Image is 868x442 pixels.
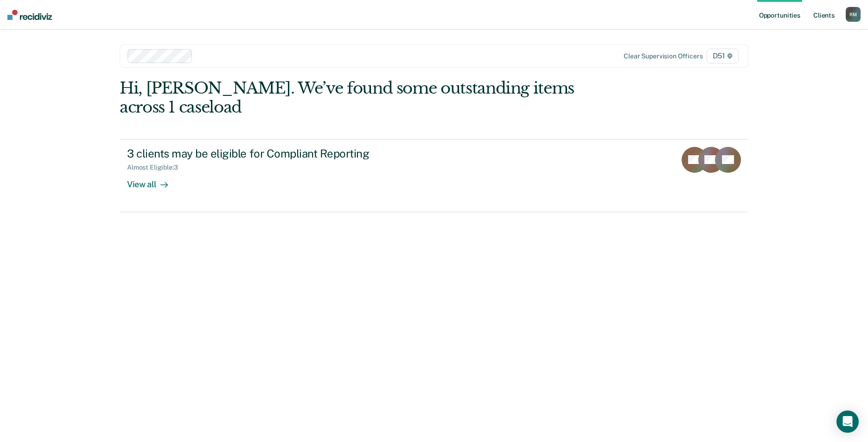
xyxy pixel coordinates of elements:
div: Clear supervision officers [624,52,702,60]
div: Hi, [PERSON_NAME]. We’ve found some outstanding items across 1 caseload [120,79,623,117]
div: View all [127,171,179,189]
div: R M [846,7,861,22]
div: 3 clients may be eligible for Compliant Reporting [127,147,453,160]
a: 3 clients may be eligible for Compliant ReportingAlmost Eligible:3View all [120,139,748,212]
button: RM [846,7,861,22]
div: Open Intercom Messenger [836,410,859,433]
img: Recidiviz [7,10,52,20]
div: Almost Eligible : 3 [127,164,185,171]
span: D51 [707,49,739,63]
